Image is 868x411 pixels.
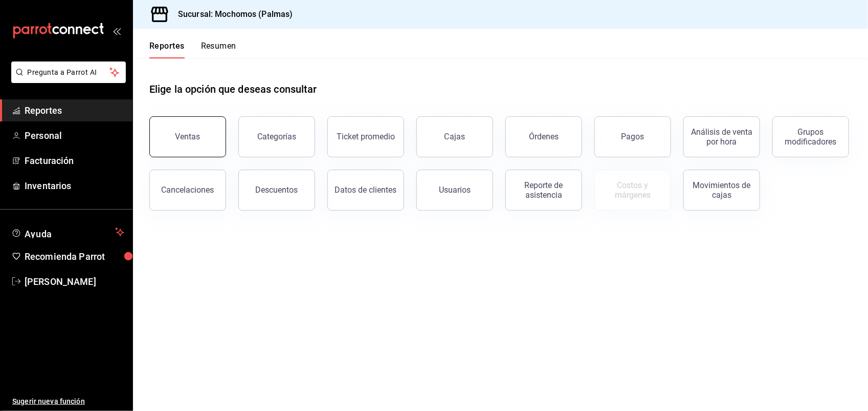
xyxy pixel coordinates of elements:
div: Datos de clientes [335,185,397,195]
div: Ventas [175,132,201,141]
div: Grupos modificadores [779,127,842,147]
div: Usuarios [439,185,471,195]
div: Categorías [257,132,296,141]
button: Categorías [238,116,315,157]
button: Pregunta a Parrot AI [11,61,126,83]
span: Facturación [25,154,124,168]
h3: Sucursal: Mochomos (Palmas) [170,8,293,20]
div: Costos y márgenes [601,180,664,200]
button: Cancelaciones [149,170,226,211]
button: Contrata inventarios para ver este reporte [594,170,671,211]
span: Ayuda [25,226,111,238]
div: Cancelaciones [162,185,214,195]
button: Órdenes [505,116,582,157]
button: Reporte de asistencia [505,170,582,211]
div: Pagos [621,132,644,141]
a: Cajas [416,116,493,157]
div: Movimientos de cajas [690,180,753,200]
span: Reportes [25,104,124,117]
span: Inventarios [25,179,124,193]
button: Descuentos [238,170,315,211]
div: Descuentos [256,185,298,195]
h1: Elige la opción que deseas consultar [149,81,317,97]
div: Ticket promedio [337,132,395,141]
button: open_drawer_menu [113,27,121,35]
button: Reportes [149,41,185,58]
div: Reporte de asistencia [512,180,575,200]
button: Análisis de venta por hora [683,116,760,157]
span: Personal [25,129,124,142]
button: Movimientos de cajas [683,170,760,211]
span: Pregunta a Parrot AI [28,67,110,78]
button: Datos de clientes [327,170,404,211]
button: Usuarios [416,170,493,211]
button: Resumen [201,41,236,58]
button: Ticket promedio [327,116,404,157]
span: [PERSON_NAME] [25,275,124,289]
div: Órdenes [529,132,559,141]
div: Análisis de venta por hora [690,127,753,147]
button: Ventas [149,116,226,157]
div: navigation tabs [149,41,236,58]
a: Pregunta a Parrot AI [7,74,126,85]
button: Pagos [594,116,671,157]
div: Cajas [444,131,465,143]
span: Recomienda Parrot [25,250,124,263]
span: Sugerir nueva función [12,396,124,407]
button: Grupos modificadores [772,116,849,157]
